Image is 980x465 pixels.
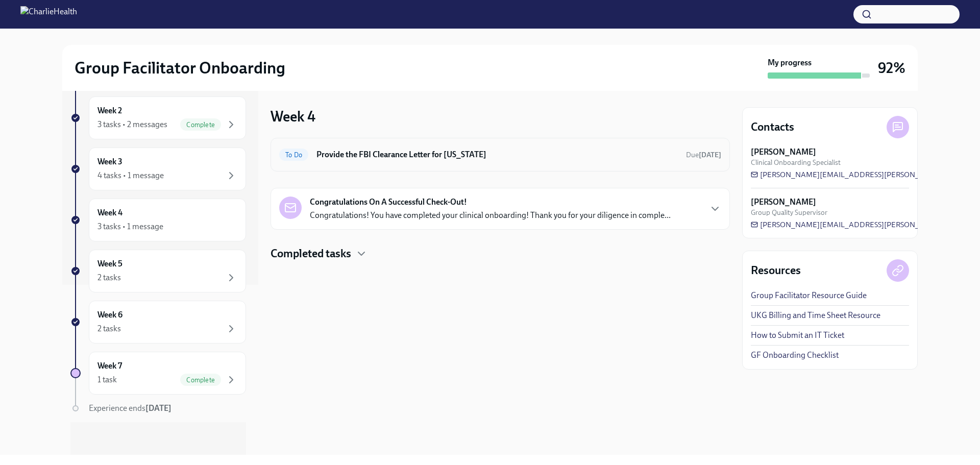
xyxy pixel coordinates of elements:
[751,146,816,158] strong: [PERSON_NAME]
[751,290,867,301] a: Group Facilitator Resource Guide
[279,146,721,163] a: To DoProvide the FBI Clearance Letter for [US_STATE]Due[DATE]
[70,352,246,395] a: Week 71 taskComplete
[751,330,844,341] a: How to Submit an IT Ticket
[97,374,117,385] div: 1 task
[271,107,315,126] h3: Week 4
[310,210,671,221] p: Congratulations! You have completed your clinical onboarding! Thank you for your diligence in com...
[751,208,827,217] span: Group Quality Supervisor
[97,272,121,283] div: 2 tasks
[316,149,678,160] h6: Provide the FBI Clearance Letter for [US_STATE]
[180,121,221,129] span: Complete
[97,258,122,270] h6: Week 5
[751,310,880,321] a: UKG Billing and Time Sheet Resource
[97,323,121,334] div: 2 tasks
[70,199,246,241] a: Week 43 tasks • 1 message
[20,6,77,22] img: CharlieHealth
[97,156,122,167] h6: Week 3
[97,105,122,116] h6: Week 2
[75,58,285,78] h2: Group Facilitator Onboarding
[751,197,816,208] strong: [PERSON_NAME]
[768,57,812,68] strong: My progress
[686,150,721,160] span: August 12th, 2025 10:00
[97,207,122,218] h6: Week 4
[70,301,246,344] a: Week 62 tasks
[751,158,841,167] span: Clinical Onboarding Specialist
[699,151,721,159] strong: [DATE]
[271,246,730,261] div: Completed tasks
[180,376,221,384] span: Complete
[279,151,308,159] span: To Do
[878,59,905,77] h3: 92%
[751,350,839,361] a: GF Onboarding Checklist
[70,250,246,292] a: Week 52 tasks
[97,119,167,130] div: 3 tasks • 2 messages
[97,360,122,372] h6: Week 7
[751,263,801,278] h4: Resources
[145,403,171,413] strong: [DATE]
[751,119,794,135] h4: Contacts
[97,170,164,181] div: 4 tasks • 1 message
[310,197,467,208] strong: Congratulations On A Successful Check-Out!
[70,148,246,190] a: Week 34 tasks • 1 message
[97,309,122,321] h6: Week 6
[89,403,171,413] span: Experience ends
[271,246,351,261] h4: Completed tasks
[70,96,246,139] a: Week 23 tasks • 2 messagesComplete
[686,151,721,159] span: Due
[97,221,163,232] div: 3 tasks • 1 message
